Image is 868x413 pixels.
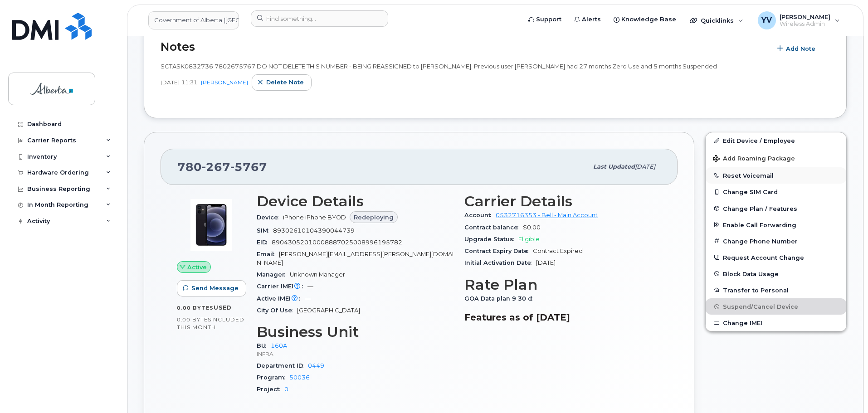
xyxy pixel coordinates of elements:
span: Upgrade Status [464,236,518,243]
input: Find something... [251,10,388,27]
span: Add Note [786,44,815,53]
span: [GEOGRAPHIC_DATA] [297,307,360,314]
img: image20231002-3703462-15mqxqi.jpeg [184,198,239,252]
span: used [214,304,232,311]
span: 0.00 Bytes [177,305,214,311]
span: Quicklinks [701,17,734,24]
span: $0.00 [523,224,541,231]
span: 89302610104390044739 [273,227,355,234]
span: Last updated [593,163,635,170]
a: 0 [284,386,288,393]
span: 11:31 [181,78,197,86]
button: Transfer to Personal [706,282,846,298]
span: Contract Expiry Date [464,248,533,254]
button: Change IMEI [706,315,846,331]
span: SIM [257,227,273,234]
span: 5767 [230,160,267,174]
span: GOA Data plan 9 30 d [464,295,537,302]
button: Block Data Usage [706,266,846,282]
span: [PERSON_NAME][EMAIL_ADDRESS][PERSON_NAME][DOMAIN_NAME] [257,251,454,266]
a: Government of Alberta (GOA) [148,11,239,29]
button: Enable Call Forwarding [706,217,846,233]
span: 89043052010008887025008996195782 [272,239,402,246]
span: Alerts [582,15,601,24]
span: Suspend/Cancel Device [723,303,798,310]
span: 0.00 Bytes [177,316,211,323]
span: Account [464,212,496,219]
div: Yen Vong [751,11,846,29]
span: EID [257,239,272,246]
button: Change Phone Number [706,233,846,249]
button: Delete note [252,74,312,91]
button: Send Message [177,280,246,296]
a: 0532716353 - Bell - Main Account [496,212,598,219]
span: Change Plan / Features [723,205,797,212]
p: INFRA [257,350,454,358]
span: 267 [202,160,230,174]
span: Department ID [257,362,308,369]
span: Wireless Admin [780,20,830,28]
a: Edit Device / Employee [706,132,846,149]
h3: Carrier Details [464,193,661,209]
div: Quicklinks [683,11,750,29]
h3: Features as of [DATE] [464,312,661,323]
h2: Notes [161,40,767,53]
span: 780 [177,160,267,174]
span: [DATE] [635,163,655,170]
button: Add Note [771,40,823,57]
span: BU [257,342,271,349]
a: Knowledge Base [607,10,683,29]
span: [DATE] [161,78,180,86]
span: iPhone iPhone BYOD [283,214,346,221]
span: Add Roaming Package [713,155,795,164]
span: Device [257,214,283,221]
span: Send Message [191,284,239,292]
a: Alerts [568,10,607,29]
span: Active [187,263,207,272]
span: Contract Expired [533,248,583,254]
button: Suspend/Cancel Device [706,298,846,315]
a: 160A [271,342,287,349]
span: — [307,283,313,290]
h3: Rate Plan [464,277,661,293]
button: Change Plan / Features [706,200,846,217]
span: Manager [257,271,290,278]
span: Carrier IMEI [257,283,307,290]
span: Knowledge Base [621,15,676,24]
span: Project [257,386,284,393]
span: Active IMEI [257,295,305,302]
a: 0449 [308,362,324,369]
span: SCTASK0832736 7802675767 DO NOT DELETE THIS NUMBER - BEING REASSIGNED to [PERSON_NAME]. Previous ... [161,63,717,70]
span: Email [257,251,279,258]
span: Delete note [266,78,304,87]
span: Redeploying [354,213,394,222]
span: YV [761,15,772,26]
a: 50036 [289,374,310,381]
button: Change SIM Card [706,184,846,200]
span: Contract balance [464,224,523,231]
a: [PERSON_NAME] [201,79,248,86]
span: City Of Use [257,307,297,314]
span: [DATE] [536,259,556,266]
span: Program [257,374,289,381]
span: Unknown Manager [290,271,345,278]
span: Support [536,15,561,24]
span: — [305,295,311,302]
span: Initial Activation Date [464,259,536,266]
button: Add Roaming Package [706,149,846,167]
button: Request Account Change [706,249,846,266]
span: Enable Call Forwarding [723,221,796,228]
span: [PERSON_NAME] [780,13,830,20]
button: Reset Voicemail [706,167,846,184]
h3: Business Unit [257,324,454,340]
span: Eligible [518,236,540,243]
a: Support [522,10,568,29]
h3: Device Details [257,193,454,209]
